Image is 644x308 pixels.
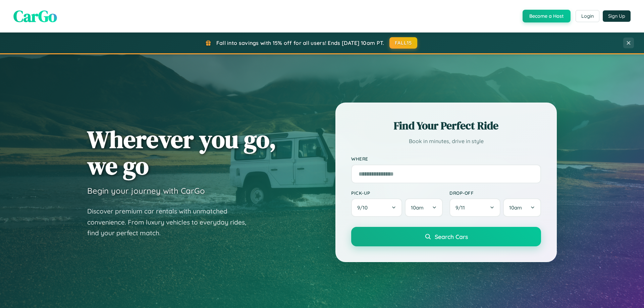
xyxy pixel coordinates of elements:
[13,5,57,27] span: CarGo
[509,204,522,211] span: 10am
[405,198,443,217] button: 10am
[576,10,599,22] button: Login
[449,198,500,217] button: 9/11
[216,40,384,46] span: Fall into savings with 15% off for all users! Ends [DATE] 10am PT.
[351,198,402,217] button: 9/10
[351,227,541,246] button: Search Cars
[357,204,371,211] span: 9 / 10
[435,233,468,240] span: Search Cars
[603,10,631,22] button: Sign Up
[389,37,418,49] button: FALL15
[351,118,541,133] h2: Find Your Perfect Ride
[351,156,541,162] label: Where
[87,126,276,179] h1: Wherever you go, we go
[411,204,424,211] span: 10am
[455,204,468,211] span: 9 / 11
[503,198,541,217] button: 10am
[87,186,205,196] h3: Begin your journey with CarGo
[87,206,255,239] p: Discover premium car rentals with unmatched convenience. From luxury vehicles to everyday rides, ...
[351,190,443,196] label: Pick-up
[449,190,541,196] label: Drop-off
[351,136,541,146] p: Book in minutes, drive in style
[523,10,571,22] button: Become a Host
